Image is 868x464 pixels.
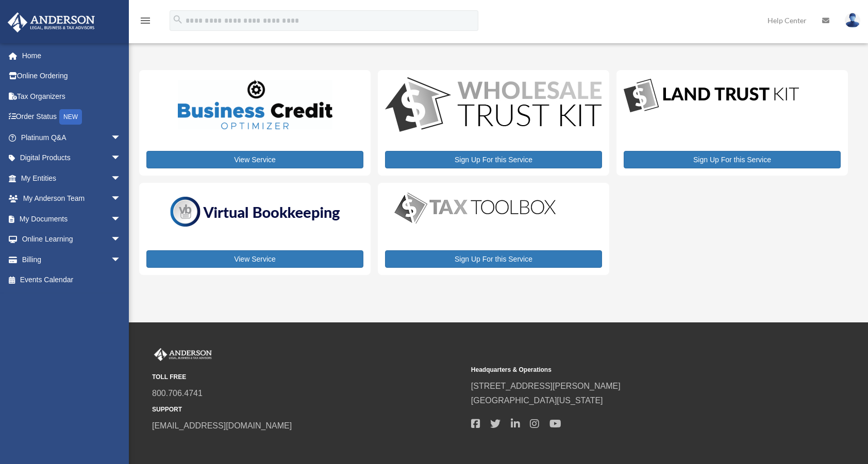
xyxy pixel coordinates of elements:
[111,249,131,270] span: arrow_drop_down
[146,250,363,268] a: View Service
[7,270,137,290] a: Events Calendar
[7,148,131,168] a: Digital Productsarrow_drop_down
[152,372,464,383] small: TOLL FREE
[111,188,131,210] span: arrow_drop_down
[5,12,98,32] img: Anderson Advisors Platinum Portal
[111,209,131,230] span: arrow_drop_down
[7,86,137,107] a: Tax Organizers
[111,229,131,250] span: arrow_drop_down
[7,127,137,148] a: Platinum Q&Aarrow_drop_down
[7,249,137,270] a: Billingarrow_drop_down
[845,13,860,28] img: User Pic
[111,168,131,189] span: arrow_drop_down
[7,45,137,66] a: Home
[471,365,783,375] small: Headquarters & Operations
[111,148,131,169] span: arrow_drop_down
[7,168,137,188] a: My Entitiesarrow_drop_down
[385,151,602,168] a: Sign Up For this Service
[59,109,82,125] div: NEW
[139,14,152,27] i: menu
[7,107,137,128] a: Order StatusNEW
[152,348,214,362] img: Anderson Advisors Platinum Portal
[111,127,131,148] span: arrow_drop_down
[152,389,203,398] a: 800.706.4741
[471,396,603,405] a: [GEOGRAPHIC_DATA][US_STATE]
[7,209,137,229] a: My Documentsarrow_drop_down
[385,77,602,134] img: WS-Trust-Kit-lgo-1.jpg
[139,18,152,27] a: menu
[7,229,137,250] a: Online Learningarrow_drop_down
[152,404,464,415] small: SUPPORT
[172,14,183,25] i: search
[7,66,137,87] a: Online Ordering
[624,77,799,115] img: LandTrust_lgo-1.jpg
[146,151,363,168] a: View Service
[624,151,841,168] a: Sign Up For this Service
[471,382,621,390] a: [STREET_ADDRESS][PERSON_NAME]
[7,188,137,209] a: My Anderson Teamarrow_drop_down
[152,421,292,430] a: [EMAIL_ADDRESS][DOMAIN_NAME]
[385,250,602,268] a: Sign Up For this Service
[385,190,565,226] img: taxtoolbox_new-1.webp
